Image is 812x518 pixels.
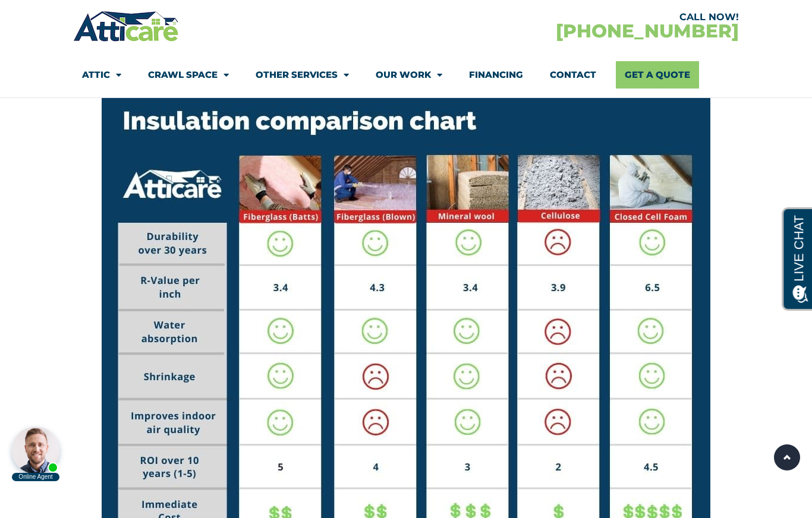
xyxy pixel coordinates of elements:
[82,61,121,89] a: Attic
[550,61,596,89] a: Contact
[616,61,699,89] a: Get A Quote
[6,423,65,482] iframe: Chat Invitation
[376,61,442,89] a: Our Work
[256,61,349,89] a: Other Services
[406,12,739,22] div: CALL NOW!
[469,61,523,89] a: Financing
[148,61,229,89] a: Crawl Space
[82,61,730,89] nav: Menu
[29,10,96,24] span: Opens a chat window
